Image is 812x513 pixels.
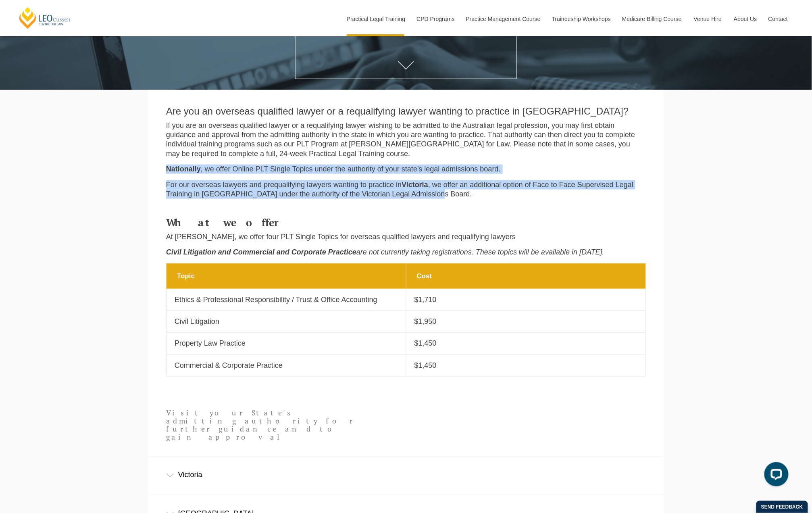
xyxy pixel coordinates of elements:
[175,361,398,370] p: Commercial & Corporate Practice
[616,2,688,36] a: Medicare Billing Course
[166,121,646,159] p: If you are an overseas qualified lawyer or a requalifying lawyer wishing to be admitted to the Au...
[18,6,72,29] a: [PERSON_NAME] Centre for Law
[148,457,664,494] div: Victoria
[414,295,638,304] p: $1,710
[166,180,646,199] p: For our overseas lawyers and prequalifying lawyers wanting to practice in , we offer an additiona...
[166,232,646,242] p: At [PERSON_NAME], we offer four PLT Single Topics for overseas qualified lawyers and requalifying...
[166,409,359,441] p: Visit your State's admitting authority for further guidance and to gain approval
[728,2,762,36] a: About Us
[414,317,638,326] p: $1,950
[175,339,398,348] p: Property Law Practice
[414,361,638,370] p: $1,450
[356,248,604,256] em: are not currently taking registrations. These topics will be available in [DATE].
[688,2,728,36] a: Venue Hire
[166,248,356,256] em: Civil Litigation and Commercial and Corporate Practice
[406,263,646,289] th: Cost
[414,339,638,348] p: $1,450
[175,295,398,304] p: Ethics & Professional Responsibility / Trust & Office Accounting
[166,165,646,174] p: , we offer Online PLT Single Topics under the authority of your state’s legal admissions board.
[758,459,792,493] iframe: LiveChat chat widget
[460,2,546,36] a: Practice Management Course
[546,2,616,36] a: Traineeship Workshops
[166,216,281,229] strong: What we offer
[410,2,460,36] a: CPD Programs
[762,2,794,36] a: Contact
[402,181,428,189] strong: Victoria
[166,106,646,117] h2: Are you an overseas qualified lawyer or a requalifying lawyer wanting to practice in [GEOGRAPHIC_...
[175,317,398,326] p: Civil Litigation
[166,165,201,173] strong: Nationally
[167,263,406,289] th: Topic
[341,2,411,36] a: Practical Legal Training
